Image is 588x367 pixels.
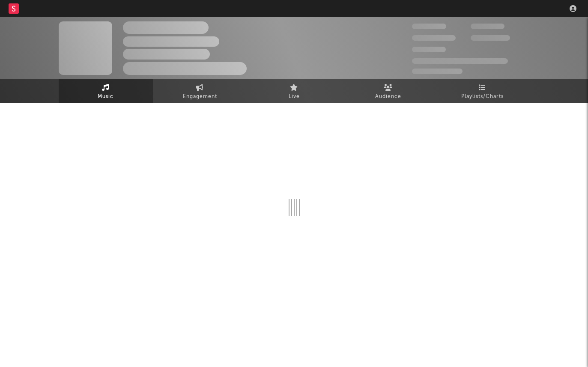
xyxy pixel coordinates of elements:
[412,47,446,52] span: 100,000
[289,92,300,102] span: Live
[412,69,463,74] span: Jump Score: 85.0
[183,92,217,102] span: Engagement
[471,24,504,29] span: 100,000
[59,79,153,103] a: Music
[375,92,401,102] span: Audience
[471,35,510,41] span: 1,000,000
[247,79,341,103] a: Live
[412,24,446,29] span: 300,000
[98,92,113,102] span: Music
[412,35,456,41] span: 50,000,000
[461,92,504,102] span: Playlists/Charts
[153,79,247,103] a: Engagement
[436,79,530,103] a: Playlists/Charts
[412,58,508,64] span: 50,000,000 Monthly Listeners
[341,79,436,103] a: Audience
